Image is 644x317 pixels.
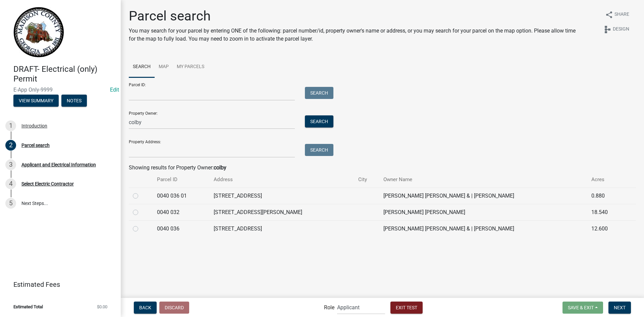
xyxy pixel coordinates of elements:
div: Parcel search [21,143,50,148]
td: 18.540 [587,204,624,220]
a: Search [129,56,155,78]
button: shareShare [600,8,635,21]
th: Parcel ID [153,172,210,188]
button: schemaDesign [598,23,635,36]
div: Introduction [21,123,47,128]
span: Share [614,11,629,19]
button: Search [305,87,333,99]
th: Acres [587,172,624,188]
h4: DRAFT- Electrical (only) Permit [13,64,115,84]
td: [PERSON_NAME] [PERSON_NAME] & | [PERSON_NAME] [379,188,587,204]
div: 1 [5,120,16,131]
td: 0.880 [587,188,624,204]
label: Role [324,305,334,310]
td: 0040 036 [153,220,210,237]
td: 12.600 [587,220,624,237]
td: 0040 032 [153,204,210,220]
span: Design [613,25,629,34]
th: City [354,172,379,188]
td: 0040 036 01 [153,188,210,204]
div: Select Electric Contractor [21,181,74,186]
button: Exit Test [390,302,423,314]
div: Applicant and Electrical Information [21,162,96,167]
wm-modal-confirm: Notes [61,98,87,104]
span: Exit Test [396,305,417,310]
h1: Parcel search [129,8,582,24]
span: $0.00 [97,305,107,309]
button: Search [305,144,333,156]
div: 5 [5,198,16,209]
img: Madison County, Georgia [13,7,64,57]
button: Next [608,302,631,314]
span: Estimated Total [13,305,43,309]
span: E-App Only-9999 [13,87,107,93]
td: [STREET_ADDRESS] [210,220,354,237]
div: Showing results for Property Owner: [129,164,636,172]
div: 3 [5,159,16,170]
td: [STREET_ADDRESS] [210,188,354,204]
th: Owner Name [379,172,587,188]
button: View Summary [13,95,59,107]
span: Back [139,305,151,310]
span: Save & Exit [568,305,594,310]
div: 2 [5,140,16,151]
strong: colby [214,164,226,171]
button: Search [305,115,333,127]
td: [PERSON_NAME] [PERSON_NAME] [379,204,587,220]
a: My Parcels [173,56,208,78]
a: Map [155,56,173,78]
p: You may search for your parcel by entering ONE of the following: parcel number/id, property owner... [129,27,582,43]
i: schema [603,25,611,34]
a: Edit [110,87,119,93]
th: Address [210,172,354,188]
button: Save & Exit [562,302,603,314]
td: [PERSON_NAME] [PERSON_NAME] & | [PERSON_NAME] [379,220,587,237]
wm-modal-confirm: Summary [13,98,59,104]
div: 4 [5,178,16,189]
i: share [605,11,613,19]
span: Next [614,305,626,310]
button: Back [134,302,157,314]
button: Discard [159,302,189,314]
td: [STREET_ADDRESS][PERSON_NAME] [210,204,354,220]
wm-modal-confirm: Edit Application Number [110,87,119,93]
button: Notes [61,95,87,107]
a: Estimated Fees [5,278,110,291]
